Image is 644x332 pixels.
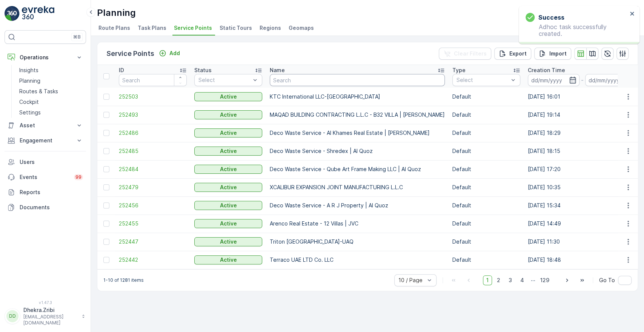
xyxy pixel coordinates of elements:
[20,122,71,129] p: Asset
[20,54,71,61] p: Operations
[16,97,86,107] a: Cockpit
[194,147,262,156] button: Active
[194,219,262,228] button: Active
[5,185,86,200] a: Reports
[524,196,640,215] td: [DATE] 15:34
[103,130,109,136] div: Toggle Row Selected
[220,129,237,137] p: Active
[524,106,640,124] td: [DATE] 19:14
[585,74,637,86] input: dd/mm/yyyy
[449,215,524,233] td: Default
[23,306,78,314] p: Dhekra.Zribi
[103,221,109,227] div: Toggle Row Selected
[5,133,86,148] button: Engagement
[524,178,640,196] td: [DATE] 10:35
[194,183,262,192] button: Active
[194,255,262,264] button: Active
[103,239,109,245] div: Toggle Row Selected
[524,88,640,106] td: [DATE] 16:01
[449,106,524,124] td: Default
[73,34,81,40] p: ⌘B
[103,94,109,100] div: Toggle Row Selected
[266,88,449,106] td: KTC International LLC-[GEOGRAPHIC_DATA]
[22,6,54,21] img: logo_light-DOdMpM7g.png
[5,118,86,133] button: Asset
[524,233,640,251] td: [DATE] 11:30
[119,74,187,86] input: Search
[220,202,237,209] p: Active
[5,200,86,215] a: Documents
[270,74,445,86] input: Search
[220,184,237,191] p: Active
[5,306,86,326] button: DDDhekra.Zribi[EMAIL_ADDRESS][DOMAIN_NAME]
[452,66,466,74] p: Type
[509,50,527,57] p: Export
[119,147,187,155] span: 252485
[266,124,449,142] td: Deco Waste Service - Al Khames Real Estate | [PERSON_NAME]
[20,204,83,211] p: Documents
[266,160,449,178] td: Deco Waste Service - Qube Art Frame Making LLC | Al Quoz
[138,24,166,32] span: Task Plans
[449,124,524,142] td: Default
[266,215,449,233] td: Arenco Real Estate - 12 Villas | JVC
[194,128,262,137] button: Active
[220,93,237,100] p: Active
[220,220,237,227] p: Active
[220,111,237,119] p: Active
[16,86,86,97] a: Routes & Tasks
[5,154,86,170] a: Users
[97,7,136,19] p: Planning
[538,13,564,22] h3: Success
[119,111,187,119] a: 252493
[119,238,187,246] a: 252447
[119,165,187,173] a: 252484
[270,66,285,74] p: Name
[23,314,78,326] p: [EMAIL_ADDRESS][DOMAIN_NAME]
[494,48,531,60] button: Export
[524,142,640,160] td: [DATE] 18:15
[449,251,524,269] td: Default
[537,275,553,285] span: 129
[549,50,567,57] p: Import
[119,220,187,227] a: 252455
[106,48,154,59] p: Service Points
[581,76,584,85] p: -
[449,88,524,106] td: Default
[528,66,565,74] p: Creation Time
[194,110,262,119] button: Active
[19,109,41,116] p: Settings
[103,112,109,118] div: Toggle Row Selected
[174,24,212,32] span: Service Points
[103,184,109,190] div: Toggle Row Selected
[524,215,640,233] td: [DATE] 14:49
[119,129,187,137] a: 252486
[103,202,109,208] div: Toggle Row Selected
[119,93,187,100] span: 252503
[456,76,509,84] p: Select
[16,65,86,76] a: Insights
[16,76,86,86] a: Planning
[194,66,212,74] p: Status
[98,24,130,32] span: Route Plans
[5,50,86,65] button: Operations
[103,277,144,283] p: 1-10 of 1281 items
[220,256,237,264] p: Active
[20,137,71,144] p: Engagement
[505,275,515,285] span: 3
[16,107,86,118] a: Settings
[220,238,237,246] p: Active
[198,76,251,84] p: Select
[220,24,252,32] span: Static Tours
[531,275,535,285] p: ...
[119,184,187,191] span: 252479
[528,74,579,86] input: dd/mm/yyyy
[19,77,40,85] p: Planning
[449,233,524,251] td: Default
[103,166,109,172] div: Toggle Row Selected
[524,124,640,142] td: [DATE] 18:29
[493,275,504,285] span: 2
[449,142,524,160] td: Default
